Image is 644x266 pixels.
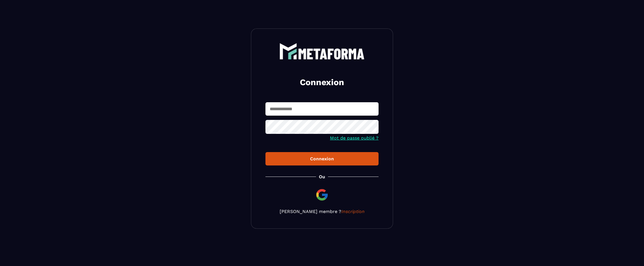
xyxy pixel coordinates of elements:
[272,77,372,88] h2: Connexion
[265,209,379,214] p: [PERSON_NAME] membre ?
[279,43,365,60] img: logo
[330,135,379,141] a: Mot de passe oublié ?
[315,188,329,202] img: google
[265,152,379,165] button: Connexion
[341,209,365,214] a: Inscription
[265,43,379,60] a: logo
[270,156,374,161] div: Connexion
[319,174,325,179] p: Ou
